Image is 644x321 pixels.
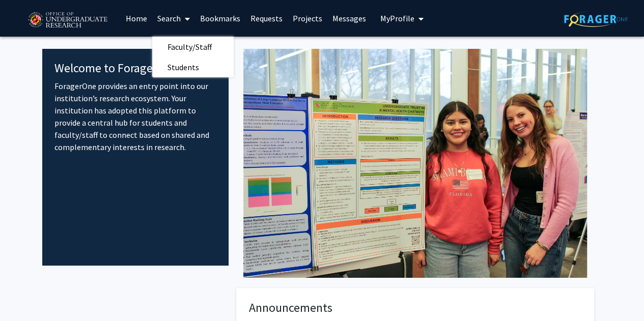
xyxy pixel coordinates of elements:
a: Projects [288,1,327,36]
img: University of Maryland Logo [24,8,110,33]
span: My Profile [380,13,414,23]
span: Faculty/Staff [152,37,227,57]
h4: Welcome to ForagerOne [54,61,217,76]
h4: Announcements [249,301,581,315]
a: Messages [327,1,371,36]
a: Requests [245,1,288,36]
a: Search [152,1,195,36]
a: Students [152,60,234,75]
a: Faculty/Staff [152,39,234,54]
img: ForagerOne Logo [564,11,628,27]
iframe: Chat [8,275,43,313]
span: Students [152,57,214,77]
a: Home [121,1,152,36]
img: Cover Image [243,49,587,278]
p: ForagerOne provides an entry point into our institution’s research ecosystem. Your institution ha... [54,80,217,153]
a: Bookmarks [195,1,245,36]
